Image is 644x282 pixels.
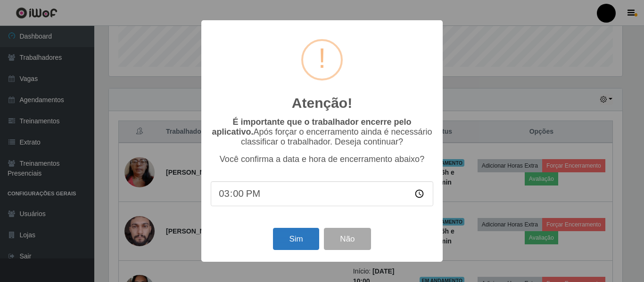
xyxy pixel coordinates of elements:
h2: Atenção! [292,95,352,112]
p: Após forçar o encerramento ainda é necessário classificar o trabalhador. Deseja continuar? [211,117,433,147]
button: Não [324,228,371,250]
button: Sim [273,228,319,250]
p: Você confirma a data e hora de encerramento abaixo? [211,154,433,164]
b: É importante que o trabalhador encerre pelo aplicativo. [212,117,411,137]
